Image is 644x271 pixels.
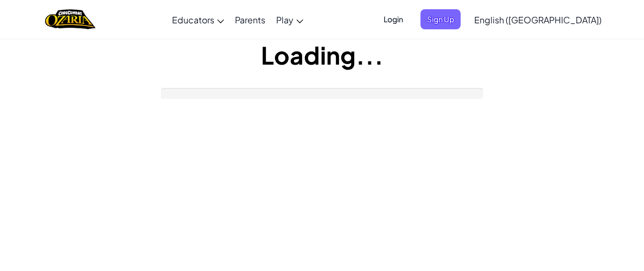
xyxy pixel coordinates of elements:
[271,5,309,34] a: Play
[167,5,229,34] a: Educators
[45,8,95,30] img: Home
[377,9,410,29] button: Login
[469,5,607,34] a: English ([GEOGRAPHIC_DATA])
[229,5,271,34] a: Parents
[45,8,95,30] a: Ozaria by CodeCombat logo
[474,14,602,26] span: English ([GEOGRAPHIC_DATA])
[172,14,214,26] span: Educators
[420,9,461,29] button: Sign Up
[276,14,294,26] span: Play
